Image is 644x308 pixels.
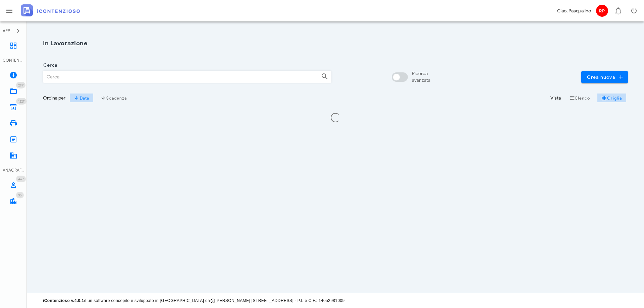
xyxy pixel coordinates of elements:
[18,177,24,181] span: 467
[557,7,591,14] div: Ciao, Pasqualino
[550,95,561,102] div: Vista
[18,83,23,87] span: 297
[21,4,80,16] img: logo-text-2x.png
[3,57,24,63] div: CONTENZIOSO
[16,98,26,105] span: Distintivo
[18,193,22,197] span: 35
[570,95,590,101] span: Elenco
[587,74,623,80] span: Crea nuova
[69,93,94,103] button: Data
[594,3,610,19] button: RP
[3,167,24,173] div: ANAGRAFICA
[601,95,622,101] span: Griglia
[43,298,84,303] strong: iContenzioso v.4.0.1
[43,39,628,48] h1: In Lavorazione
[43,71,316,82] input: Cerca
[16,82,25,88] span: Distintivo
[581,71,628,83] button: Crea nuova
[610,3,626,19] button: Distintivo
[16,192,24,198] span: Distintivo
[16,176,26,182] span: Distintivo
[96,93,131,103] button: Scadenza
[43,95,65,102] div: Ordina per
[74,95,89,101] span: Data
[565,93,594,103] button: Elenco
[597,93,627,103] button: Griglia
[596,5,608,17] span: RP
[18,99,24,104] span: 1227
[41,62,57,69] label: Cerca
[412,70,430,84] div: Ricerca avanzata
[101,95,127,101] span: Scadenza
